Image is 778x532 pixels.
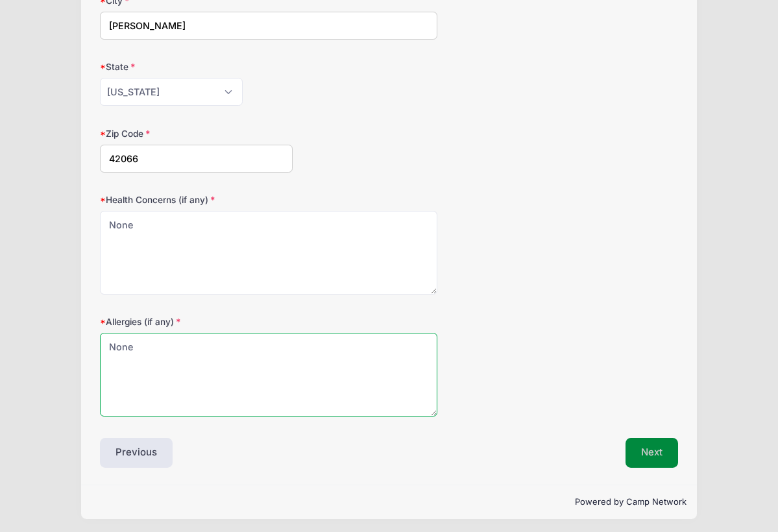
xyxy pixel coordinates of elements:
[100,127,293,140] label: Zip Code
[100,193,293,206] label: Health Concerns (if any)
[100,145,293,173] input: xxxxx
[626,438,678,468] button: Next
[100,438,173,468] button: Previous
[100,60,293,73] label: State
[91,496,687,509] p: Powered by Camp Network
[100,315,293,328] label: Allergies (if any)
